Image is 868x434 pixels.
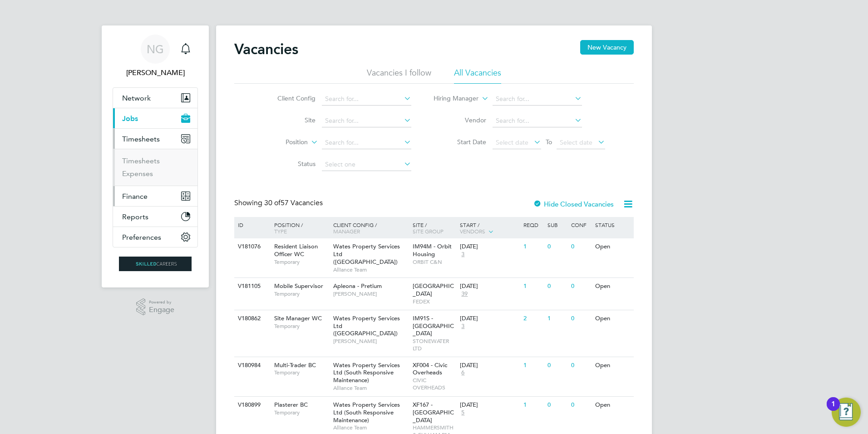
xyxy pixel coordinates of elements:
[569,217,592,232] div: Conf
[413,361,447,377] span: XF004 - Civic Overheads
[122,156,160,165] a: Timesheets
[236,278,267,295] div: V181105
[521,278,545,295] div: 1
[149,306,174,314] span: Engage
[274,361,316,369] span: Multi-Trader BC
[593,397,632,414] div: Open
[274,258,329,266] span: Temporary
[119,257,192,271] img: skilledcareers-logo-retina.png
[264,198,281,207] span: 30 of
[113,257,198,271] a: Go to home page
[569,278,592,295] div: 0
[521,217,545,232] div: Reqd
[267,217,331,239] div: Position /
[122,114,138,123] span: Jobs
[274,314,322,322] span: Site Manager WC
[496,138,528,146] span: Select date
[236,357,267,374] div: V180984
[569,310,592,327] div: 0
[367,67,431,84] li: Vacancies I follow
[460,323,466,330] span: 3
[460,283,519,290] div: [DATE]
[113,67,198,78] span: Nikki Grassby
[333,338,408,345] span: [PERSON_NAME]
[113,129,197,149] button: Timesheets
[413,401,454,424] span: XF167 - [GEOGRAPHIC_DATA]
[521,238,545,255] div: 1
[458,217,521,240] div: Start /
[460,409,466,417] span: 5
[545,310,569,327] div: 1
[236,310,267,327] div: V180862
[274,290,329,298] span: Temporary
[113,149,197,186] div: Timesheets
[322,158,411,171] input: Select one
[493,115,582,127] input: Search for...
[102,25,209,288] nav: Main navigation
[460,290,469,298] span: 39
[545,238,569,255] div: 0
[593,238,632,255] div: Open
[236,217,267,232] div: ID
[274,401,308,409] span: Plasterer BC
[333,401,400,424] span: Wates Property Services Ltd (South Responsive Maintenance)
[460,251,466,258] span: 3
[122,192,148,201] span: Finance
[410,217,458,239] div: Site /
[122,169,153,178] a: Expenses
[113,207,197,227] button: Reports
[322,115,411,127] input: Search for...
[113,227,197,247] button: Preferences
[460,401,519,409] div: [DATE]
[460,362,519,369] div: [DATE]
[413,282,454,298] span: [GEOGRAPHIC_DATA]
[533,200,614,208] label: Hide Closed Vacancies
[413,314,454,338] span: IM91S - [GEOGRAPHIC_DATA]
[413,242,452,258] span: IM94M - Orbit Housing
[569,238,592,255] div: 0
[434,116,486,124] label: Vendor
[569,357,592,374] div: 0
[263,160,316,168] label: Status
[234,198,325,208] div: Showing
[543,136,555,148] span: To
[545,278,569,295] div: 0
[122,94,151,102] span: Network
[593,357,632,374] div: Open
[426,94,478,103] label: Hiring Manager
[122,233,161,242] span: Preferences
[274,323,329,330] span: Temporary
[593,310,632,327] div: Open
[413,377,456,391] span: CIVIC OVERHEADS
[331,217,410,239] div: Client Config /
[263,116,316,124] label: Site
[460,227,485,235] span: Vendors
[560,138,592,146] span: Select date
[333,266,408,273] span: Alliance Team
[122,135,160,143] span: Timesheets
[234,40,298,58] h2: Vacancies
[413,227,444,235] span: Site Group
[413,338,456,352] span: STONEWATER LTD
[333,424,408,431] span: Alliance Team
[832,398,861,427] button: Open Resource Center, 1 new notification
[322,93,411,106] input: Search for...
[413,298,456,305] span: FEDEX
[263,94,316,102] label: Client Config
[113,186,197,206] button: Finance
[333,384,408,392] span: Alliance Team
[322,136,411,149] input: Search for...
[333,290,408,298] span: [PERSON_NAME]
[434,138,486,146] label: Start Date
[831,404,835,416] div: 1
[333,314,400,338] span: Wates Property Services Ltd ([GEOGRAPHIC_DATA])
[264,198,323,207] span: 57 Vacancies
[460,243,519,251] div: [DATE]
[333,242,400,266] span: Wates Property Services Ltd ([GEOGRAPHIC_DATA])
[122,212,148,221] span: Reports
[460,369,466,377] span: 6
[236,397,267,414] div: V180899
[274,409,329,416] span: Temporary
[274,282,323,290] span: Mobile Supervisor
[113,35,198,78] a: NG[PERSON_NAME]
